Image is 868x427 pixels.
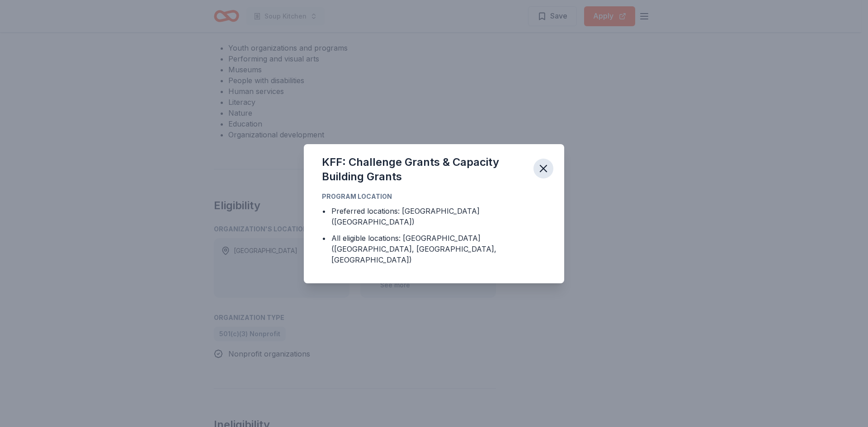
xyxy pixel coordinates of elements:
div: Preferred locations: [GEOGRAPHIC_DATA] ([GEOGRAPHIC_DATA]) [331,206,546,227]
div: • [322,233,326,244]
div: • [322,206,326,216]
div: Program Location [322,191,546,202]
div: KFF: Challenge Grants & Capacity Building Grants [322,155,526,184]
div: All eligible locations: [GEOGRAPHIC_DATA] ([GEOGRAPHIC_DATA], [GEOGRAPHIC_DATA], [GEOGRAPHIC_DATA]) [331,233,546,265]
